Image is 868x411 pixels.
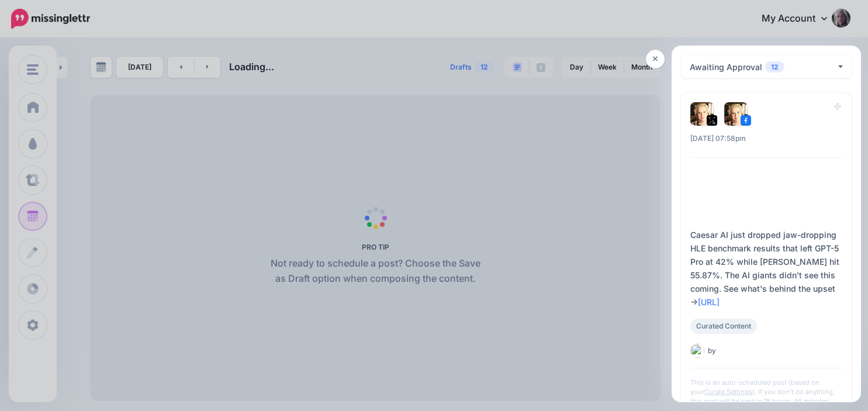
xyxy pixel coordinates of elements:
[690,368,842,406] div: This is an auto-scheduled post (based on your ). If you don't do anything, this post will be sent...
[690,60,784,74] div: Awaiting Approval
[704,388,752,396] a: Curate Settings
[690,102,714,126] img: jZ6r82g9-13718.jpg
[765,61,784,72] span: 12
[724,102,748,126] img: 17155667_395001294201557_1111624801460232082_n-bsa51190.jpg
[708,347,716,354] span: by
[690,134,746,143] span: [DATE] 07:58pm
[698,297,720,307] a: [URL]
[690,228,842,309] div: Caesar AI just dropped jaw-dropping HLE benchmark results that left GPT-5 Pro at 42% while [PERSO...
[690,344,704,358] img: None
[741,115,751,126] img: facebook-square.png
[690,319,757,334] span: Curated Content
[707,115,717,126] img: twitter-square.png
[681,56,852,78] button: Awaiting Approval12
